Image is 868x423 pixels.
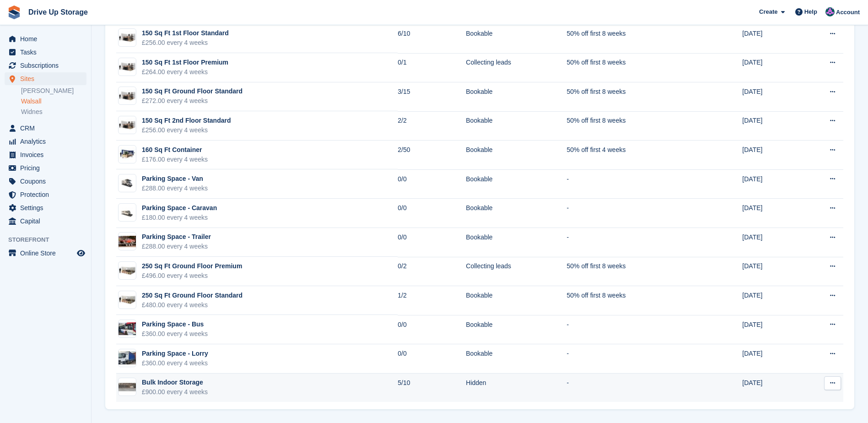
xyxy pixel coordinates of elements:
[466,111,566,141] td: Bookable
[142,38,229,48] div: £256.00 every 4 weeks
[142,300,243,310] div: £480.00 every 4 weeks
[5,46,86,59] a: menu
[5,215,86,228] a: menu
[466,53,566,82] td: Collecting leads
[742,141,800,170] td: [DATE]
[398,286,466,315] td: 1/2
[142,58,228,67] div: 150 Sq Ft 1st Floor Premium
[119,31,136,44] img: 150-sqft-unit%20(1).jpg
[20,46,75,59] span: Tasks
[142,145,208,155] div: 160 Sq Ft Container
[20,201,75,214] span: Settings
[119,293,136,306] img: 200-sqft-unit.jpg
[398,82,466,112] td: 3/15
[398,228,466,257] td: 0/0
[398,374,466,402] td: 5/10
[742,257,800,286] td: [DATE]
[5,201,86,214] a: menu
[21,87,86,95] a: [PERSON_NAME]
[398,344,466,374] td: 0/0
[742,344,800,374] td: [DATE]
[742,111,800,141] td: [DATE]
[20,175,75,188] span: Coupons
[5,33,86,45] a: menu
[398,169,466,199] td: 0/0
[119,207,136,217] img: Caravan%20-%20R.jpg
[398,24,466,53] td: 6/10
[5,122,86,135] a: menu
[142,67,228,77] div: £264.00 every 4 weeks
[567,169,698,199] td: -
[142,387,208,397] div: £900.00 every 4 weeks
[567,24,698,53] td: 50% off first 8 weeks
[142,358,208,368] div: £360.00 every 4 weeks
[567,199,698,228] td: -
[742,315,800,344] td: [DATE]
[142,116,231,125] div: 150 Sq Ft 2nd Floor Standard
[742,82,800,112] td: [DATE]
[5,247,86,260] a: menu
[567,315,698,344] td: -
[466,141,566,170] td: Bookable
[142,213,217,222] div: £180.00 every 4 weeks
[398,111,466,141] td: 2/2
[466,344,566,374] td: Bookable
[20,59,75,72] span: Subscriptions
[20,135,75,148] span: Analytics
[398,141,466,170] td: 2/50
[8,235,91,244] span: Storefront
[5,72,86,85] a: menu
[119,119,136,132] img: 150-sqft-unit%20(1).jpg
[5,135,86,148] a: menu
[142,329,208,339] div: £360.00 every 4 weeks
[21,108,86,116] a: Widnes
[119,178,136,188] img: Campervan.jpg
[119,60,136,74] img: 150-sqft-unit%20(1).jpg
[5,162,86,174] a: menu
[567,111,698,141] td: 50% off first 8 weeks
[742,169,800,199] td: [DATE]
[142,349,208,358] div: Parking Space - Lorry
[142,28,229,38] div: 150 Sq Ft 1st Floor Standard
[466,24,566,53] td: Bookable
[742,374,800,402] td: [DATE]
[742,53,800,82] td: [DATE]
[20,72,75,85] span: Sites
[20,188,75,201] span: Protection
[142,96,243,106] div: £272.00 every 4 weeks
[20,148,75,161] span: Invoices
[466,257,566,286] td: Collecting leads
[742,286,800,315] td: [DATE]
[567,82,698,112] td: 50% off first 8 weeks
[466,228,566,257] td: Bookable
[567,53,698,82] td: 50% off first 8 weeks
[398,199,466,228] td: 0/0
[119,236,136,248] img: Trailer.jpg
[119,264,136,277] img: 200-sqft-unit.jpg
[804,7,817,16] span: Help
[25,5,92,20] a: Drive Up Storage
[142,291,243,300] div: 250 Sq Ft Ground Floor Standard
[5,175,86,188] a: menu
[20,247,75,260] span: Online Store
[567,374,698,402] td: -
[398,53,466,82] td: 0/1
[142,320,208,329] div: Parking Space - Bus
[567,228,698,257] td: -
[21,97,86,106] a: Walsall
[567,344,698,374] td: -
[466,82,566,112] td: Bookable
[142,261,242,271] div: 250 Sq Ft Ground Floor Premium
[836,8,860,17] span: Account
[142,242,211,251] div: £288.00 every 4 weeks
[7,5,21,19] img: stora-icon-8386f47178a22dfd0bd8f6a31ec36ba5ce8667c1dd55bd0f319d3a0aa187defe.svg
[142,184,208,193] div: £288.00 every 4 weeks
[567,257,698,286] td: 50% off first 8 weeks
[20,162,75,174] span: Pricing
[466,374,566,402] td: Hidden
[20,33,75,45] span: Home
[119,89,136,103] img: 150-sqft-unit%20(1).jpg
[142,203,217,213] div: Parking Space - Caravan
[398,315,466,344] td: 0/0
[742,228,800,257] td: [DATE]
